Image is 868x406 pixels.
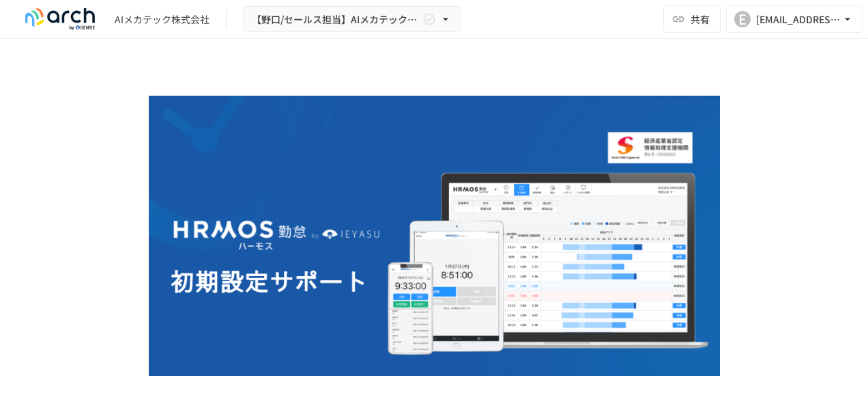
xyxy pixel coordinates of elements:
button: 共有 [663,5,721,33]
div: [EMAIL_ADDRESS][DOMAIN_NAME] [756,11,841,28]
img: GdztLVQAPnGLORo409ZpmnRQckwtTrMz8aHIKJZF2AQ [149,96,720,376]
span: 【野口/セールス担当】AIメカテック株式会社様_初期設定サポート [252,11,420,28]
div: E [734,11,751,27]
button: 【野口/セールス担当】AIメカテック株式会社様_初期設定サポート [243,6,461,33]
span: 共有 [691,12,710,27]
div: AIメカテック株式会社 [115,12,209,27]
img: logo-default@2x-9cf2c760.svg [16,8,104,30]
button: E[EMAIL_ADDRESS][DOMAIN_NAME] [726,5,863,33]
